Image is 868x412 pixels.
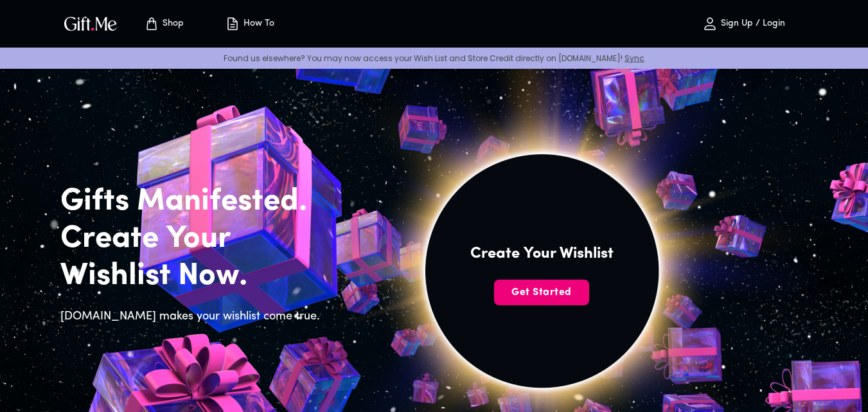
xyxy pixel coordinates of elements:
h2: Create Your [60,220,328,258]
button: GiftMe Logo [60,16,121,31]
p: Shop [159,19,184,30]
h6: [DOMAIN_NAME] makes your wishlist come true. [60,308,328,326]
a: Sync [624,53,644,64]
p: How To [240,19,274,30]
h2: Wishlist Now. [60,258,328,295]
h2: Gifts Manifested. [60,183,328,220]
span: Get Started [494,285,589,300]
p: Found us elsewhere? You may now access your Wish List and Store Credit directly on [DOMAIN_NAME]! [10,53,858,64]
button: How To [215,3,285,44]
img: GiftMe Logo [62,14,120,33]
h4: Create Your Wishlist [470,244,614,264]
button: Store page [128,3,199,44]
p: Sign Up / Login [718,19,785,30]
img: how-to.svg [225,16,240,31]
button: Sign Up / Login [680,3,808,44]
button: Get Started [494,280,589,305]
